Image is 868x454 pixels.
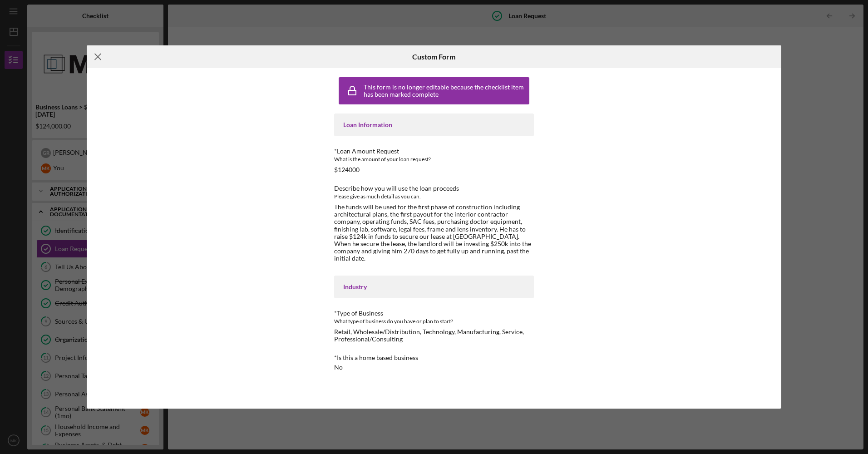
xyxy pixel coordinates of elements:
[334,364,343,371] div: No
[334,203,534,262] div: The funds will be used for the first phase of construction including architectural plans, the fir...
[334,310,534,317] div: *Type of Business
[334,354,534,361] div: *Is this a home based business
[334,317,534,326] div: What type of business do you have or plan to start?
[334,192,534,201] div: Please give as much detail as you can.
[343,121,525,128] div: Loan Information
[334,166,360,173] div: $124000
[334,185,534,192] div: Describe how you will use the loan proceeds
[334,328,534,343] div: Retail, Wholesale/Distribution, Technology, Manufacturing, Service, Professional/Consulting
[334,155,534,164] div: What is the amount of your loan request?
[343,283,525,291] div: Industry
[412,53,455,61] h6: Custom Form
[334,148,534,155] div: *Loan Amount Request
[364,84,527,98] div: This form is no longer editable because the checklist item has been marked complete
